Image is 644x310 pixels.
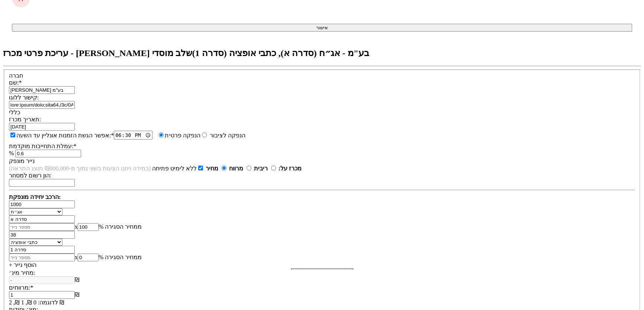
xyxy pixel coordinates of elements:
label: תאריך מכרז: [9,116,41,123]
div: ₪ [9,291,629,299]
label: חברה [9,72,23,79]
span: x [75,254,78,260]
input: ללא לימיט פתיחה [198,166,203,170]
input: ריבית [271,166,276,170]
button: אישור [12,24,632,32]
label: מחיר מינ׳: [9,270,35,276]
label: עמלת התחייבות מוקדמת: [9,143,76,149]
div: ₪ [9,276,629,284]
label: אפשר הגשת הזמנות אונליין עד השעה: [9,131,114,139]
label: מרווחים: [9,284,33,291]
span: % ממחיר הסגירה [99,223,142,230]
strong: מכרז על: [278,165,302,172]
input: מספר נייר [9,223,75,231]
input: מחיר [222,166,226,170]
label: ללא לימיט פתיחה [152,165,204,172]
span: % ממחיר הסגירה [99,254,142,260]
input: כמות [9,231,75,239]
input: אפשר הגשת הזמנות אונליין עד השעה:* [10,133,15,137]
span: שלב מוסדי [152,48,192,58]
input: מספר נייר [9,254,75,261]
input: הנפקה לציבור [159,133,164,137]
input: שם הסדרה * [9,246,75,254]
span: x [75,223,78,230]
strong: מרווח [229,165,243,172]
input: שם הסדרה * [9,215,75,223]
input: אחוז [78,223,99,231]
input: מרווח [247,166,251,170]
span: (במידה ויוזנו הצעות בשווי נמוך מ-₪800,000 תוצג התראה) [9,165,151,172]
strong: הרכב יחידה מונפקת: [9,194,61,200]
label: שם: [9,79,22,86]
label: הנפקה לציבור [157,132,245,138]
label: כללי [9,109,20,115]
input: אחוז [78,254,99,261]
label: נייר מונפק [9,158,35,164]
span: לדוגמה: 0 ₪, 1 ₪, 2 ₪ [9,299,64,306]
label: קישור ללוגו: [9,94,39,101]
h2: עריכת פרטי מכרז - [PERSON_NAME] בע"מ - אג״ח (סדרה א), כתבי אופציה (סדרה 1) [3,48,641,58]
input: כמות [9,200,75,208]
label: הון רשום למסחר: [9,172,51,179]
strong: מחיר [206,165,218,172]
input: הנפקה פרטית [202,133,207,137]
label: הנפקה פרטית [165,132,208,138]
a: + הוסף נייר [9,262,36,268]
strong: ריבית [254,165,268,172]
span: % [9,150,14,156]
